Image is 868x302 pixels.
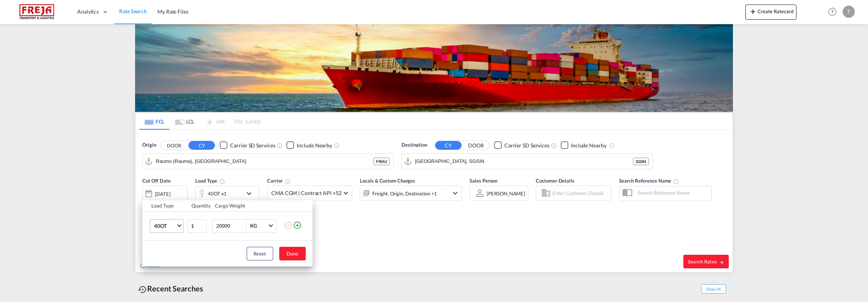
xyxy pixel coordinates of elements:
[215,202,279,209] div: Cargo Weight
[279,247,306,260] button: Done
[150,219,184,233] md-select: Choose: 40OT
[154,222,176,230] span: 40OT
[216,220,246,232] input: Enter Weight
[247,247,273,260] button: Reset
[188,219,207,233] input: Qty
[293,221,302,230] md-icon: icon-plus-circle-outline
[250,223,257,229] div: KG
[284,221,293,230] md-icon: icon-minus-circle-outline
[142,200,187,211] th: Load Type
[187,200,210,211] th: Quantity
